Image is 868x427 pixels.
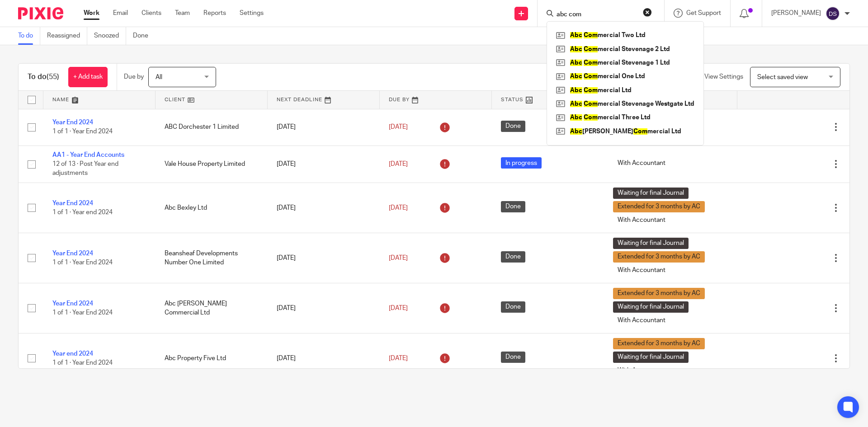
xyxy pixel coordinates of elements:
span: Done [501,352,525,363]
span: 12 of 13 · Post Year end adjustments [52,161,118,177]
a: Done [133,27,155,45]
span: 1 of 1 · Year End 2024 [52,310,113,316]
span: [DATE] [389,255,408,261]
a: Year End 2024 [52,250,93,257]
p: Due by [124,72,144,81]
span: Done [501,301,525,313]
span: With Accountant [613,157,670,169]
span: All [156,74,162,80]
a: + Add task [68,67,108,87]
td: [DATE] [268,283,380,333]
td: [DATE] [268,183,380,233]
span: Extended for 3 months by AC [613,251,705,263]
span: Done [501,121,525,132]
td: Vale House Property Limited [156,145,268,183]
td: Beansheaf Developments Number One Limited [156,233,268,283]
span: [DATE] [389,205,408,211]
p: [PERSON_NAME] [771,9,821,18]
span: Get Support [686,10,721,16]
span: View Settings [704,74,743,80]
a: Snoozed [94,27,126,45]
span: With Accountant [613,315,670,326]
td: [DATE] [268,145,380,183]
span: 1 of 1 · Year end 2024 [52,209,113,216]
a: Clients [142,9,161,18]
a: Settings [240,9,264,18]
span: 1 of 1 · Year End 2024 [52,360,113,366]
img: Pixie [18,7,63,19]
span: With Accountant [613,365,670,376]
a: Reports [203,9,226,18]
img: svg%3E [826,6,840,21]
a: AA1 - Year End Accounts [52,152,124,158]
a: Year End 2024 [52,300,93,307]
span: 1 of 1 · Year End 2024 [52,259,113,266]
input: Search [556,11,637,19]
span: Extended for 3 months by AC [613,288,705,299]
span: Waiting for final Journal [613,188,689,199]
a: To do [18,27,40,45]
a: Year End 2024 [52,200,93,206]
a: Work [84,9,99,18]
td: [DATE] [268,109,380,145]
span: Waiting for final Journal [613,238,689,249]
a: Email [113,9,128,18]
a: Team [175,9,190,18]
span: Extended for 3 months by AC [613,338,705,349]
span: [DATE] [389,161,408,167]
td: [DATE] [268,333,380,383]
span: Select saved view [757,74,808,80]
a: Year End 2024 [52,119,93,126]
td: [DATE] [268,233,380,283]
span: Done [501,251,525,263]
span: [DATE] [389,355,408,361]
span: With Accountant [613,215,670,226]
td: ABC Dorchester 1 Limited [156,109,268,145]
span: Waiting for final Journal [613,352,689,363]
td: Abc Bexley Ltd [156,183,268,233]
span: 1 of 1 · Year End 2024 [52,129,113,135]
td: Abc [PERSON_NAME] Commercial Ltd [156,283,268,333]
span: In progress [501,157,542,169]
span: (55) [47,73,59,80]
button: Clear [643,8,652,17]
span: [DATE] [389,305,408,311]
h1: To do [28,72,59,82]
span: With Accountant [613,265,670,276]
span: Waiting for final Journal [613,301,689,313]
a: Reassigned [47,27,87,45]
td: Abc Property Five Ltd [156,333,268,383]
span: Done [501,201,525,212]
span: [DATE] [389,124,408,130]
span: Extended for 3 months by AC [613,201,705,212]
a: Year end 2024 [52,351,93,357]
